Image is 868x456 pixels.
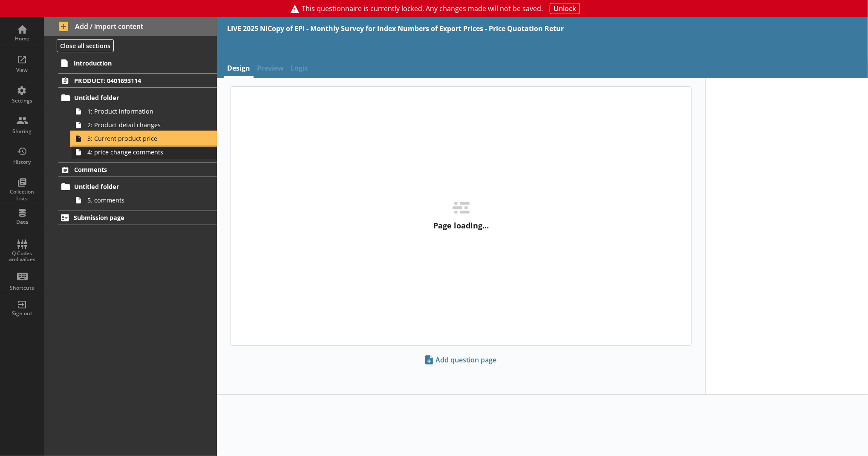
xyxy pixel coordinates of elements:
[74,165,188,174] span: Comments
[87,134,192,142] span: 3: Current product price
[87,148,192,156] span: 4: price change comments
[58,91,217,105] a: Untitled folder
[227,24,564,33] div: LIVE 2025 NICopy of EPI - Monthly Survey for Index Numbers of Export Prices - Price Quotation Retur
[254,60,287,78] span: Preview
[57,39,114,52] button: Close all sections
[7,188,37,202] div: Collection Lists
[433,220,489,231] p: Page loading…
[7,310,37,317] div: Sign out
[72,145,217,159] a: 4: price change comments
[7,285,37,291] div: Shortcuts
[74,59,188,67] span: Introduction
[7,97,37,104] div: Settings
[72,105,217,118] a: 1: Product information
[59,22,203,31] span: Add / import content
[422,353,500,367] span: Add question page
[72,118,217,132] a: 2: Product detail changes
[287,60,311,78] span: Logic
[7,35,37,42] div: Home
[74,77,188,85] span: PRODUCT: 0401693114
[58,73,217,88] a: PRODUCT: 0401693114
[74,94,188,102] span: Untitled folder
[58,162,217,177] a: Comments
[7,159,37,165] div: History
[87,121,192,129] span: 2: Product detail changes
[550,3,580,14] button: Unlock
[87,196,192,204] span: 5. comments
[74,214,188,222] span: Submission page
[422,353,501,367] button: Add question page
[44,73,217,159] li: PRODUCT: 0401693114Untitled folder1: Product information2: Product detail changes3: Current produ...
[224,60,254,78] a: Design
[7,67,37,74] div: View
[72,194,217,207] a: 5. comments
[44,162,217,207] li: CommentsUntitled folder5. comments
[74,182,188,191] span: Untitled folder
[7,251,37,263] div: Q Codes and values
[58,180,217,194] a: Untitled folder
[72,132,217,145] a: 3: Current product price
[7,219,37,225] div: Data
[87,107,192,115] span: 1: Product information
[302,4,543,13] span: This questionnaire is currently locked. Any changes made will not be saved.
[62,180,217,207] li: Untitled folder5. comments
[7,128,37,135] div: Sharing
[62,91,217,159] li: Untitled folder1: Product information2: Product detail changes3: Current product price4: price ch...
[58,56,217,70] a: Introduction
[44,17,217,36] button: Add / import content
[58,211,217,225] a: Submission page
